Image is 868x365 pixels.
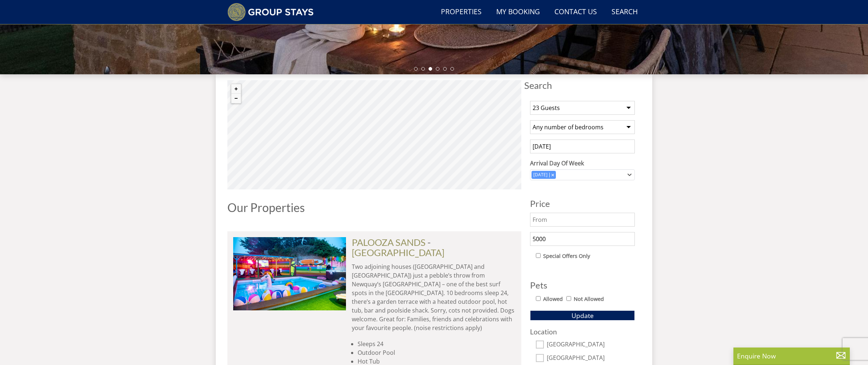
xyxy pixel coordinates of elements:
p: Two adjoining houses ([GEOGRAPHIC_DATA] and [GEOGRAPHIC_DATA]) just a pebble’s throw from Newquay... [352,262,515,332]
span: - [352,237,445,258]
button: Zoom in [231,84,241,94]
img: Group Stays [227,3,314,21]
button: Update [530,310,635,321]
canvas: Map [227,80,521,189]
label: Not Allowed [574,295,604,303]
label: [GEOGRAPHIC_DATA] [547,354,635,362]
li: Sleeps 24 [358,340,515,348]
button: Zoom out [231,94,241,103]
h1: Our Properties [227,201,521,214]
a: My Booking [493,4,543,20]
div: Combobox [530,169,635,180]
label: Special Offers Only [543,252,590,260]
input: To [530,232,635,246]
a: PALOOZA SANDS [352,237,426,248]
input: From [530,213,635,227]
input: Arrival Date [530,140,635,153]
label: [GEOGRAPHIC_DATA] [547,341,635,349]
a: Properties [438,4,485,20]
a: Search [609,4,641,20]
a: Contact Us [552,4,600,20]
label: Arrival Day Of Week [530,159,635,168]
span: Update [572,311,594,320]
h3: Price [530,199,635,208]
h3: Pets [530,280,635,290]
p: Enquire Now [737,351,846,361]
h3: Location [530,328,635,335]
span: Search [524,80,641,90]
img: Palooza-sands-cornwall-group-accommodation-by-the-sea-sleeps-24.original.JPG [233,237,346,310]
li: Outdoor Pool [358,348,515,357]
a: [GEOGRAPHIC_DATA] [352,247,445,258]
div: [DATE] [531,172,549,178]
label: Allowed [543,295,563,303]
